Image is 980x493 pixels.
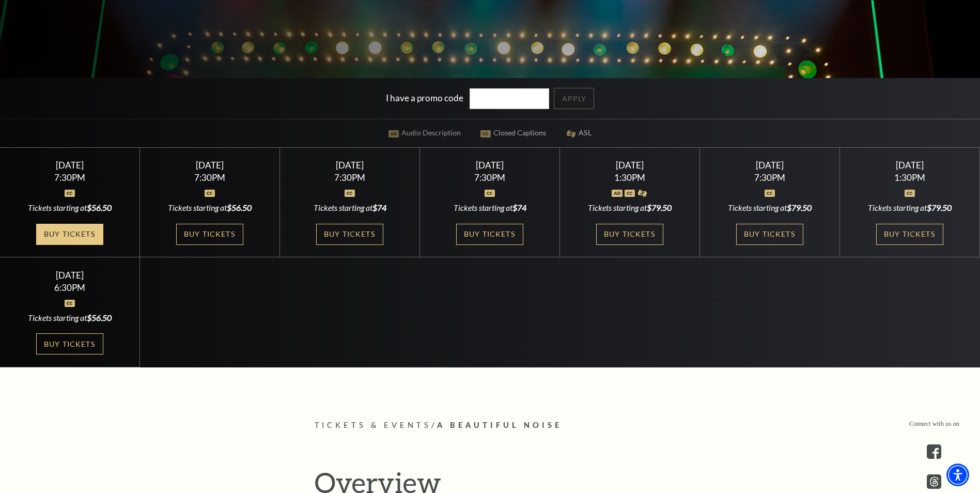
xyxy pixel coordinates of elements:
a: Buy Tickets [596,224,663,245]
div: Tickets starting at [852,202,968,213]
p: Connect with us on [909,419,959,429]
p: / [315,419,666,432]
a: Buy Tickets [36,224,103,245]
div: 7:30PM [152,173,268,182]
div: 1:30PM [572,173,688,182]
span: $56.50 [227,203,252,212]
span: Tickets & Events [315,421,432,429]
span: $74 [372,203,386,212]
span: A Beautiful Noise [437,421,562,429]
a: Buy Tickets [176,224,243,245]
div: 7:30PM [12,173,128,182]
div: [DATE] [852,160,968,171]
div: [DATE] [12,160,128,171]
div: Tickets starting at [152,202,268,213]
a: facebook - open in a new tab [927,444,941,459]
div: Accessibility Menu [946,464,969,486]
a: Buy Tickets [456,224,523,245]
div: [DATE] [432,160,548,171]
div: 6:30PM [12,283,128,292]
div: Tickets starting at [12,202,128,213]
a: Buy Tickets [316,224,383,245]
span: $79.50 [647,203,672,212]
a: Buy Tickets [736,224,803,245]
label: I have a promo code [386,92,463,103]
div: Tickets starting at [432,202,548,213]
div: [DATE] [712,160,828,171]
div: Tickets starting at [572,202,688,213]
a: Buy Tickets [876,224,943,245]
div: Tickets starting at [292,202,408,213]
div: [DATE] [572,160,688,171]
span: $56.50 [87,203,112,212]
a: Buy Tickets [36,333,103,355]
div: Tickets starting at [712,202,828,213]
div: 7:30PM [432,173,548,182]
div: [DATE] [152,160,268,171]
a: threads.com - open in a new tab [927,474,941,489]
span: $79.50 [927,203,952,212]
span: $79.50 [787,203,812,212]
span: $74 [512,203,526,212]
div: [DATE] [292,160,408,171]
div: 7:30PM [292,173,408,182]
div: [DATE] [12,270,128,281]
span: $56.50 [87,313,112,322]
div: 7:30PM [712,173,828,182]
div: Tickets starting at [12,312,128,323]
div: 1:30PM [852,173,968,182]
